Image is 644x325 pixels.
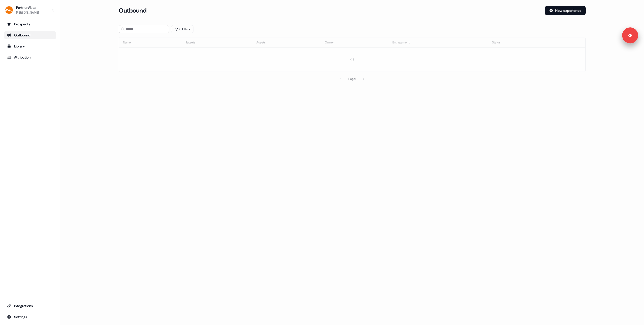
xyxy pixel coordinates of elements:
div: Attribution [7,55,53,60]
div: PartnerVista [16,5,39,10]
button: 0 Filters [171,25,193,33]
div: Outbound [7,33,53,38]
div: Integrations [7,303,53,308]
div: Library [7,44,53,49]
h3: Outbound [119,7,146,14]
div: [PERSON_NAME] [16,10,39,15]
a: Go to outbound experience [4,31,56,39]
a: Go to templates [4,42,56,50]
button: New experience [545,6,586,15]
a: Go to prospects [4,20,56,28]
a: Go to integrations [4,302,56,310]
div: Settings [7,314,53,319]
button: PartnerVista[PERSON_NAME] [4,4,56,16]
div: Prospects [7,22,53,27]
a: Go to attribution [4,53,56,61]
a: Go to integrations [4,313,56,321]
